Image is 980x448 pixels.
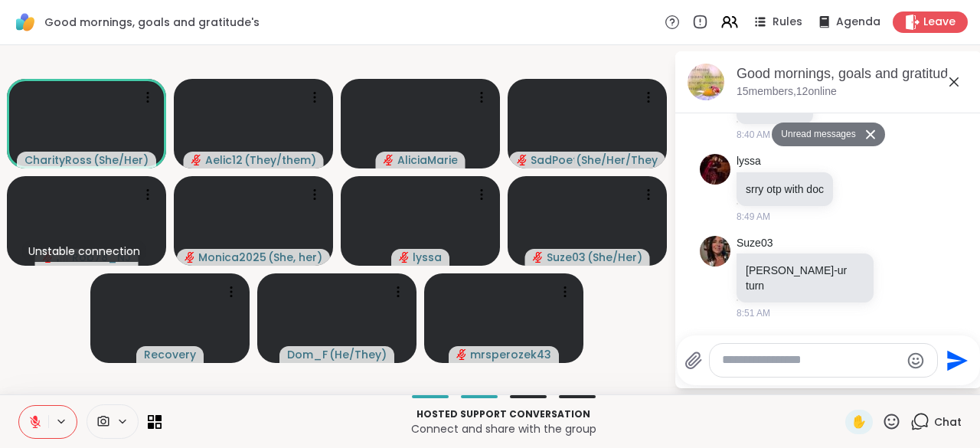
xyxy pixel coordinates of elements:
[171,407,836,421] p: Hosted support conversation
[470,347,551,362] span: mrsperozek43
[688,64,724,100] img: Good mornings, goals and gratitude's, Oct 15
[384,155,394,165] span: audio-muted
[737,306,770,320] span: 8:51 AM
[397,152,458,168] span: AliciaMarie
[934,414,962,430] span: Chat
[205,152,243,168] span: Aelic12
[737,210,770,224] span: 8:49 AM
[12,9,38,35] img: ShareWell Logomark
[144,347,196,362] span: Recovery
[737,84,837,100] p: 15 members, 12 online
[923,15,955,30] span: Leave
[938,343,972,378] button: Send
[836,15,880,30] span: Agenda
[244,152,316,168] span: ( They/them )
[746,263,864,293] p: [PERSON_NAME]-ur turn
[531,152,574,168] span: SadPoet
[737,236,773,251] a: Suze03
[746,181,824,197] p: srry otp with doc
[24,152,92,168] span: CharityRoss
[737,128,770,142] span: 8:40 AM
[329,347,387,362] span: ( He/They )
[456,349,467,360] span: audio-muted
[851,413,867,431] span: ✋
[773,15,802,30] span: Rules
[700,236,730,267] img: https://sharewell-space-live.sfo3.digitaloceanspaces.com/user-generated/d68e32f1-75d2-4dac-94c6-4...
[268,250,322,265] span: ( She, her )
[547,250,586,265] span: Suze03
[22,240,146,262] div: Unstable connection
[44,15,260,30] span: Good mornings, goals and gratitude's
[737,64,969,83] div: Good mornings, goals and gratitude's, [DATE]
[517,155,528,165] span: audio-muted
[906,352,925,370] button: Emoji picker
[198,250,266,265] span: Monica2025
[287,347,328,362] span: Dom_F
[576,152,658,168] span: ( She/Her/They )
[737,154,761,169] a: lyssa
[722,352,900,368] textarea: Type your message
[700,154,730,185] img: https://sharewell-space-live.sfo3.digitaloceanspaces.com/user-generated/5ec7d22b-bff4-42bd-9ffa-4...
[413,250,442,265] span: lyssa
[191,155,202,165] span: audio-muted
[171,421,836,437] p: Connect and share with the group
[533,252,544,263] span: audio-muted
[93,152,149,168] span: ( She/Her )
[772,123,860,147] button: Unread messages
[399,252,410,263] span: audio-muted
[185,252,195,263] span: audio-muted
[587,250,642,265] span: ( She/Her )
